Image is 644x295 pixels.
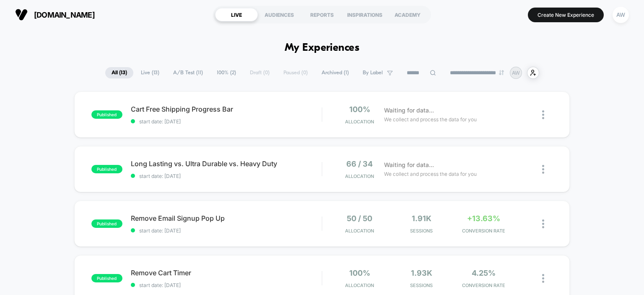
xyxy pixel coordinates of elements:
[91,110,122,119] span: published
[392,282,450,288] span: Sessions
[542,110,544,119] img: close
[454,282,512,288] span: CONVERSION RATE
[135,67,166,78] span: Live ( 13 )
[13,8,97,21] button: [DOMAIN_NAME]
[301,8,343,21] div: REPORTS
[210,67,242,78] span: 100% ( 2 )
[131,118,322,125] span: start date: [DATE]
[131,159,322,168] span: Long Lasting vs. Ultra Durable vs. Heavy Duty
[131,105,322,113] span: Cart Free Shipping Progress Bar
[412,214,431,223] span: 1.91k
[384,170,477,178] span: We collect and process the data for you
[91,274,122,282] span: published
[347,214,372,223] span: 50 / 50
[349,105,370,114] span: 100%
[384,115,477,123] span: We collect and process the data for you
[346,159,373,168] span: 66 / 34
[131,227,322,234] span: start date: [DATE]
[512,70,520,76] p: AW
[345,173,374,179] span: Allocation
[610,6,631,23] button: AW
[499,70,504,75] img: end
[285,42,360,54] h1: My Experiences
[131,282,322,288] span: start date: [DATE]
[91,219,122,228] span: published
[542,274,544,283] img: close
[542,219,544,228] img: close
[167,67,209,78] span: A/B Test ( 11 )
[392,228,450,234] span: Sessions
[528,8,604,22] button: Create New Experience
[131,269,322,277] span: Remove Cart Timer
[345,228,374,234] span: Allocation
[472,269,496,277] span: 4.25%
[363,70,383,76] span: By Label
[384,106,434,115] span: Waiting for data...
[454,228,512,234] span: CONVERSION RATE
[315,67,355,78] span: Archived ( 1 )
[343,8,386,21] div: INSPIRATIONS
[384,160,434,170] span: Waiting for data...
[15,8,28,21] img: Visually logo
[345,282,374,288] span: Allocation
[131,214,322,222] span: Remove Email Signup Pop Up
[215,8,258,21] div: LIVE
[258,8,301,21] div: AUDIENCES
[345,119,374,125] span: Allocation
[34,10,95,19] span: [DOMAIN_NAME]
[105,67,133,78] span: All ( 13 )
[467,214,500,223] span: +13.63%
[542,165,544,174] img: close
[386,8,429,21] div: ACADEMY
[613,7,629,23] div: AW
[411,269,432,277] span: 1.93k
[91,165,122,173] span: published
[131,173,322,179] span: start date: [DATE]
[349,269,370,277] span: 100%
